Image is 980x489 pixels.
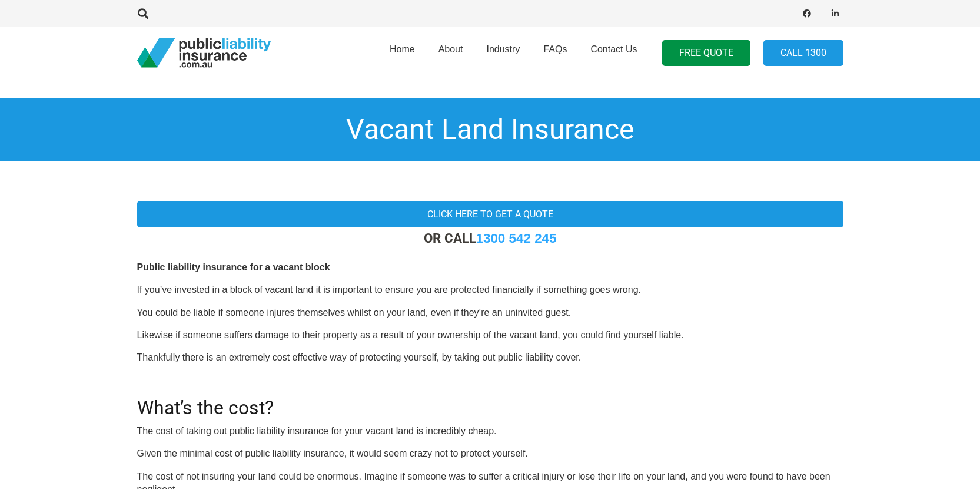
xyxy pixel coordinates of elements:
[137,329,843,342] p: Likewise if someone suffers damage to their property as a result of your ownership of the vacant ...
[476,231,557,246] a: 1300 542 245
[137,262,330,272] b: Public liability insurance for a vacant block
[427,23,475,83] a: About
[137,425,843,438] p: The cost of taking out public liability insurance for your vacant land is incredibly cheap.
[137,283,843,296] p: If you’ve invested in a block of vacant land it is important to ensure you are protected financia...
[378,23,427,83] a: Home
[662,40,750,67] a: FREE QUOTE
[438,44,463,54] span: About
[137,201,843,227] a: Click here to get a quote
[543,44,567,54] span: FAQs
[474,23,531,83] a: Industry
[132,8,155,19] a: Search
[590,44,637,54] span: Contact Us
[531,23,579,83] a: FAQs
[763,40,843,67] a: Call 1300
[799,5,815,22] a: Facebook
[390,44,415,54] span: Home
[137,38,271,68] a: pli_logotransparent
[579,23,649,83] a: Contact Us
[486,44,520,54] span: Industry
[137,351,843,364] p: Thankfully there is an extremely cost effective way of protecting yourself, by taking out public ...
[137,306,843,319] p: You could be liable if someone injures themselves whilst on your land, even if they’re an uninvit...
[137,447,843,460] p: Given the minimal cost of public liability insurance, it would seem crazy not to protect yourself.
[827,5,843,22] a: LinkedIn
[424,230,557,246] strong: OR CALL
[137,382,843,419] h2: What’s the cost?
